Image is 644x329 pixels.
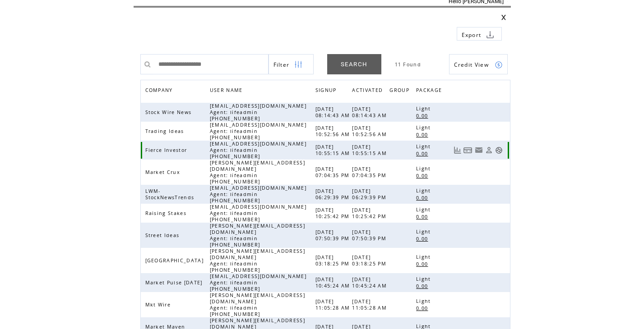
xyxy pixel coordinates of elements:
[416,194,432,201] a: 0.00
[454,61,489,69] span: Show Credits View
[352,188,389,201] span: [DATE] 06:29:39 PM
[145,302,173,308] span: Mkt Wire
[145,169,183,175] span: Market Crux
[315,144,352,156] span: [DATE] 10:55:15 AM
[416,260,432,268] a: 0.00
[315,87,339,92] a: SIGNUP
[210,85,245,98] span: USER NAME
[352,229,389,242] span: [DATE] 07:50:39 PM
[210,160,305,185] span: [PERSON_NAME][EMAIL_ADDRESS][DOMAIN_NAME] Agent: lifeadmin [PHONE_NUMBER]
[269,54,314,74] a: Filter
[315,276,352,289] span: [DATE] 10:45:24 AM
[352,85,385,98] span: ACTIVATED
[416,172,432,179] a: 0.00
[145,257,206,264] span: [GEOGRAPHIC_DATA]
[294,55,302,75] img: filters.png
[210,141,306,160] span: [EMAIL_ADDRESS][DOMAIN_NAME] Agent: lifeadmin [PHONE_NUMBER]
[416,151,430,157] span: 0.00
[352,276,389,289] span: [DATE] 10:45:24 AM
[352,125,389,137] span: [DATE] 10:52:56 AM
[416,150,432,157] a: 0.00
[145,128,186,134] span: Trading Ideas
[416,173,430,179] span: 0.00
[327,54,381,74] a: SEARCH
[210,273,306,292] span: [EMAIL_ADDRESS][DOMAIN_NAME] Agent: lifeadmin [PHONE_NUMBER]
[210,185,306,204] span: [EMAIL_ADDRESS][DOMAIN_NAME] Agent: lifeadmin [PHONE_NUMBER]
[315,125,352,137] span: [DATE] 10:52:56 AM
[315,85,339,98] span: SIGNUP
[210,204,306,223] span: [EMAIL_ADDRESS][DOMAIN_NAME] Agent: lifeadmin [PHONE_NUMBER]
[315,166,352,178] span: [DATE] 07:04:35 PM
[495,61,503,69] img: credits.png
[462,31,482,39] span: Export to csv file
[315,229,352,242] span: [DATE] 07:50:39 PM
[352,207,389,219] span: [DATE] 10:25:42 PM
[145,87,175,92] a: COMPANY
[463,146,473,154] a: View Bills
[145,279,205,286] span: Market Pulse [DATE]
[416,305,430,311] span: 0.00
[416,236,430,242] span: 0.00
[352,85,387,98] a: ACTIVATED
[416,235,432,242] a: 0.00
[457,27,502,41] a: Export
[210,223,305,248] span: [PERSON_NAME][EMAIL_ADDRESS][DOMAIN_NAME] Agent: lifeadmin [PHONE_NUMBER]
[315,188,352,201] span: [DATE] 06:29:39 PM
[416,206,433,213] span: Light
[416,254,433,260] span: Light
[315,207,352,219] span: [DATE] 10:25:42 PM
[210,122,306,141] span: [EMAIL_ADDRESS][DOMAIN_NAME] Agent: lifeadmin [PHONE_NUMBER]
[416,85,446,98] a: PACKAGE
[416,228,433,235] span: Light
[416,276,433,282] span: Light
[475,146,483,154] a: Resend welcome email to this user
[210,103,306,122] span: [EMAIL_ADDRESS][DOMAIN_NAME] Agent: lifeadmin [PHONE_NUMBER]
[416,112,432,119] a: 0.00
[145,188,197,201] span: LWM-StockNewsTrends
[145,232,182,238] span: Street Ideas
[495,146,503,154] a: Support
[145,147,190,153] span: Fierce Investor
[416,195,430,201] span: 0.00
[416,261,430,267] span: 0.00
[416,214,430,220] span: 0.00
[145,85,175,98] span: COMPANY
[416,143,433,150] span: Light
[315,254,352,267] span: [DATE] 03:18:25 PM
[416,213,432,220] a: 0.00
[416,304,432,312] a: 0.00
[389,85,414,98] a: GROUP
[352,144,389,156] span: [DATE] 10:55:15 AM
[273,61,290,69] span: Show filters
[352,106,389,119] span: [DATE] 08:14:43 AM
[315,106,352,119] span: [DATE] 08:14:43 AM
[416,282,432,290] a: 0.00
[416,187,433,194] span: Light
[454,146,461,154] a: View Usage
[416,124,433,131] span: Light
[485,146,493,154] a: View Profile
[486,31,494,39] img: download.png
[416,131,432,138] a: 0.00
[416,113,430,119] span: 0.00
[416,85,444,98] span: PACKAGE
[416,298,433,304] span: Light
[210,87,245,92] a: USER NAME
[352,254,389,267] span: [DATE] 03:18:25 PM
[449,54,508,74] a: Credit View
[315,298,352,311] span: [DATE] 11:05:28 AM
[145,210,189,216] span: Raising Stakes
[416,105,433,112] span: Light
[352,298,389,311] span: [DATE] 11:05:28 AM
[416,132,430,138] span: 0.00
[210,292,305,317] span: [PERSON_NAME][EMAIL_ADDRESS][DOMAIN_NAME] Agent: lifeadmin [PHONE_NUMBER]
[210,248,305,273] span: [PERSON_NAME][EMAIL_ADDRESS][DOMAIN_NAME] Agent: lifeadmin [PHONE_NUMBER]
[352,166,389,178] span: [DATE] 07:04:35 PM
[145,109,194,115] span: Stock Wire News
[389,85,412,98] span: GROUP
[416,165,433,172] span: Light
[416,283,430,289] span: 0.00
[395,61,422,68] span: 11 Found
